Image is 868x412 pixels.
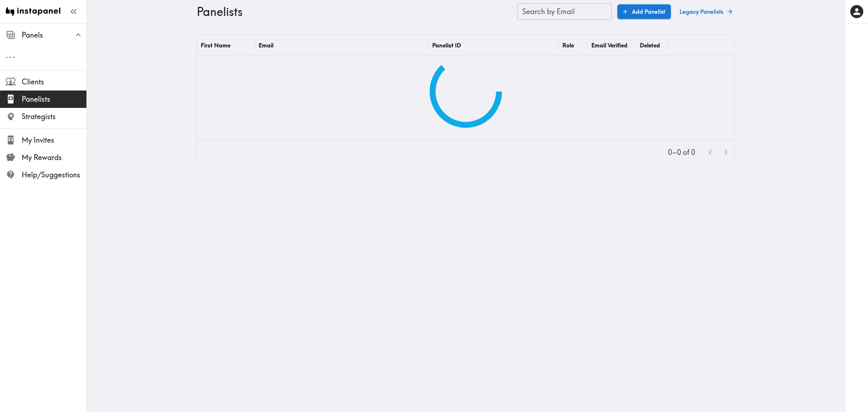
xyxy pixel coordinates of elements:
[259,42,273,49] div: Email
[201,42,230,49] div: First Name
[432,42,461,49] div: Panelist ID
[22,112,86,122] span: Strategists
[591,42,627,49] div: Email Verified
[22,152,86,163] span: My Rewards
[6,51,8,60] span: .
[668,147,695,157] p: 0–0 of 0
[9,51,12,60] span: .
[640,42,660,49] div: Deleted
[22,77,86,87] span: Clients
[22,170,86,180] span: Help/Suggestions
[677,4,735,19] a: Legacy Panelists
[22,135,86,145] span: My Invites
[617,4,671,19] a: Add Panelist
[197,5,511,18] h3: Panelists
[22,30,86,40] span: Panels
[13,51,15,60] span: .
[22,94,86,104] span: Panelists
[562,42,574,49] div: Role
